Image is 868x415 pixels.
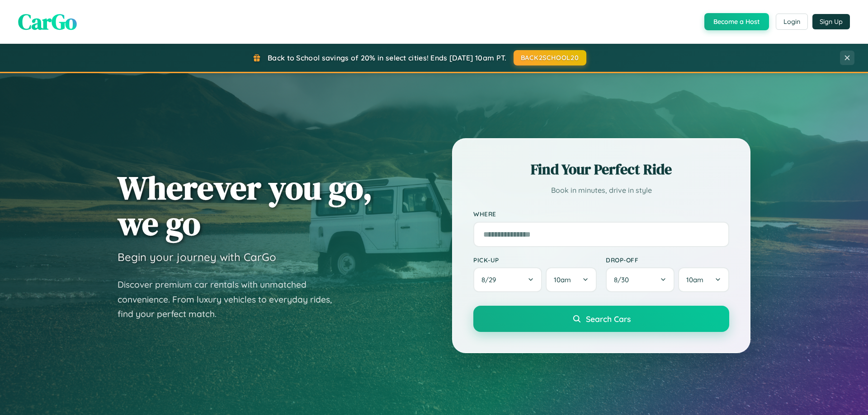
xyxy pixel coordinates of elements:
p: Book in minutes, drive in style [473,184,729,197]
button: 10am [546,267,597,292]
span: 8 / 30 [614,275,633,284]
label: Pick-up [473,256,597,264]
button: 8/29 [473,267,542,292]
span: 10am [686,275,703,284]
span: 8 / 29 [481,275,500,284]
label: Where [473,210,729,218]
h2: Find Your Perfect Ride [473,159,729,179]
h3: Begin your journey with CarGo [118,250,276,264]
span: 10am [554,275,571,284]
button: Sign Up [812,14,850,29]
button: Login [776,14,808,30]
button: BACK2SCHOOL20 [514,50,586,65]
span: Back to School savings of 20% in select cities! Ends [DATE] 10am PT. [268,53,506,62]
button: Become a Host [704,13,769,30]
span: CarGo [18,7,77,37]
h1: Wherever you go, we go [118,170,373,241]
button: 10am [678,267,729,292]
button: 8/30 [606,267,675,292]
p: Discover premium car rentals with unmatched convenience. From luxury vehicles to everyday rides, ... [118,277,344,322]
label: Drop-off [606,256,729,264]
span: Search Cars [586,314,631,324]
button: Search Cars [473,306,729,332]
